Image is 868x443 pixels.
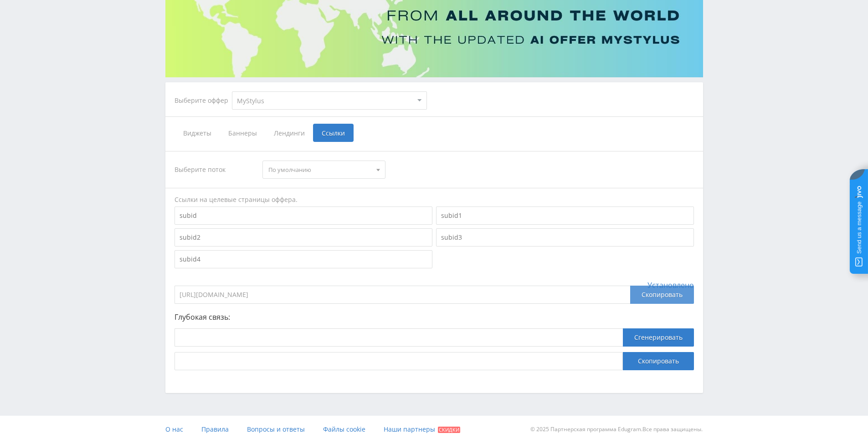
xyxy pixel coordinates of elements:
[623,352,694,370] button: Скопировать
[530,425,642,433] ya-tr-span: © 2025 Партнерская программа Edugram.
[175,96,228,105] ya-tr-span: Выберите оффер
[623,328,694,347] button: Сгенерировать
[247,416,305,443] a: Вопросы и ответы
[323,425,365,433] ya-tr-span: Файлы cookie
[647,280,694,290] ya-tr-span: Установлено
[268,166,311,174] ya-tr-span: По умолчанию
[384,425,435,433] ya-tr-span: Наши партнеры
[175,250,432,268] input: subid4
[634,333,683,342] ya-tr-span: Сгенерировать
[323,416,365,443] a: Файлы cookie
[201,416,229,443] a: Правила
[642,290,683,299] ya-tr-span: Скопировать
[175,312,230,322] ya-tr-span: Глубокая связь:
[642,425,703,433] ya-tr-span: Все права защищены.
[322,129,345,137] ya-tr-span: Ссылки
[175,206,432,225] input: subid
[183,129,211,137] ya-tr-span: Виджеты
[436,206,694,225] input: subid1
[175,165,226,174] ya-tr-span: Выберите поток
[247,425,305,433] ya-tr-span: Вопросы и ответы
[165,425,183,433] ya-tr-span: О нас
[274,129,305,137] ya-tr-span: Лендинги
[175,228,432,247] input: subid2
[436,228,694,247] input: subid3
[201,425,229,433] ya-tr-span: Правила
[165,416,183,443] a: О нас
[228,129,257,137] ya-tr-span: Баннеры
[175,195,298,204] ya-tr-span: Ссылки на целевые страницы оффера.
[384,416,460,443] a: Наши партнеры Скидки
